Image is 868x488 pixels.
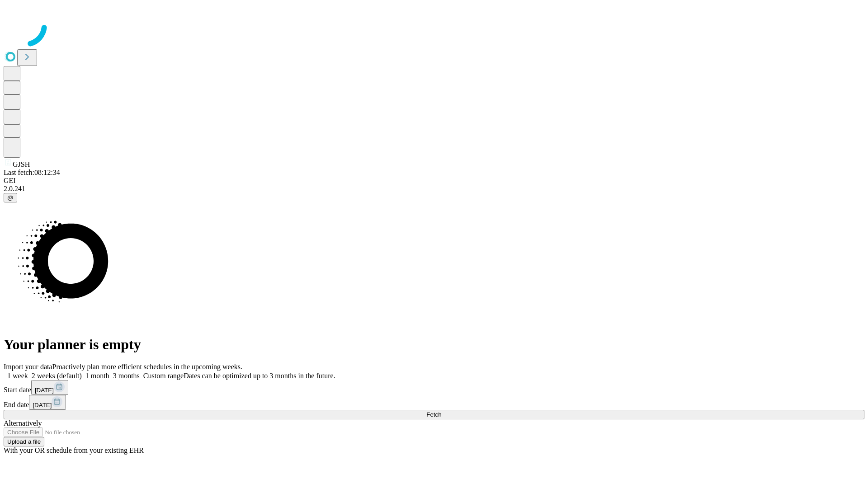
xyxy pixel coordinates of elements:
[4,410,864,419] button: Fetch
[426,411,441,418] span: Fetch
[7,372,28,380] span: 1 week
[13,160,30,168] span: GJSH
[4,336,864,353] h1: Your planner is empty
[4,380,864,395] div: Start date
[32,372,82,380] span: 2 weeks (default)
[4,437,44,446] button: Upload a file
[4,177,864,185] div: GEI
[4,395,864,410] div: End date
[7,194,14,201] span: @
[4,363,52,371] span: Import your data
[29,395,66,410] button: [DATE]
[184,372,335,380] span: Dates can be optimized up to 3 months in the future.
[4,185,864,193] div: 2.0.241
[4,193,17,202] button: @
[4,169,60,176] span: Last fetch: 08:12:34
[31,380,68,395] button: [DATE]
[52,363,242,371] span: Proactively plan more efficient schedules in the upcoming weeks.
[35,387,54,394] span: [DATE]
[4,419,42,427] span: Alternatively
[113,372,140,380] span: 3 months
[4,446,144,454] span: With your OR schedule from your existing EHR
[33,402,52,408] span: [DATE]
[143,372,184,380] span: Custom range
[85,372,109,380] span: 1 month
